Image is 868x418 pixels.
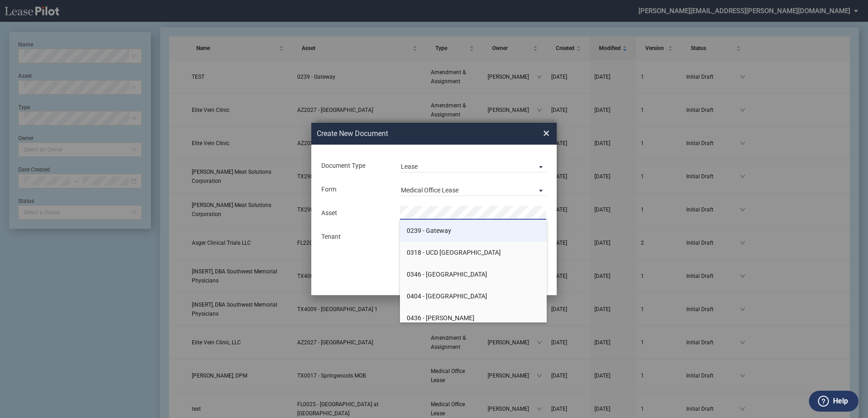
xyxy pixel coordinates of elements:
[407,227,451,234] span: 0239 - Gateway
[400,242,547,263] li: 0318 - UCD [GEOGRAPHIC_DATA]
[316,232,394,242] div: Tenant
[316,209,394,218] div: Asset
[311,123,557,296] md-dialog: Create New ...
[401,163,418,170] div: Lease
[407,292,487,300] span: 0404 - [GEOGRAPHIC_DATA]
[833,395,848,407] label: Help
[401,186,459,194] div: Medical Office Lease
[543,126,549,141] span: ×
[400,263,547,285] li: 0346 - [GEOGRAPHIC_DATA]
[400,182,547,196] md-select: Lease Form: Medical Office Lease
[316,161,394,171] div: Document Type
[317,129,510,139] h2: Create New Document
[400,307,547,329] li: 0436 - [PERSON_NAME]
[316,185,394,194] div: Form
[400,285,547,307] li: 0404 - [GEOGRAPHIC_DATA]
[400,159,547,172] md-select: Document Type: Lease
[407,314,474,322] span: 0436 - [PERSON_NAME]
[400,220,547,242] li: 0239 - Gateway
[407,271,487,278] span: 0346 - [GEOGRAPHIC_DATA]
[407,249,501,256] span: 0318 - UCD [GEOGRAPHIC_DATA]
